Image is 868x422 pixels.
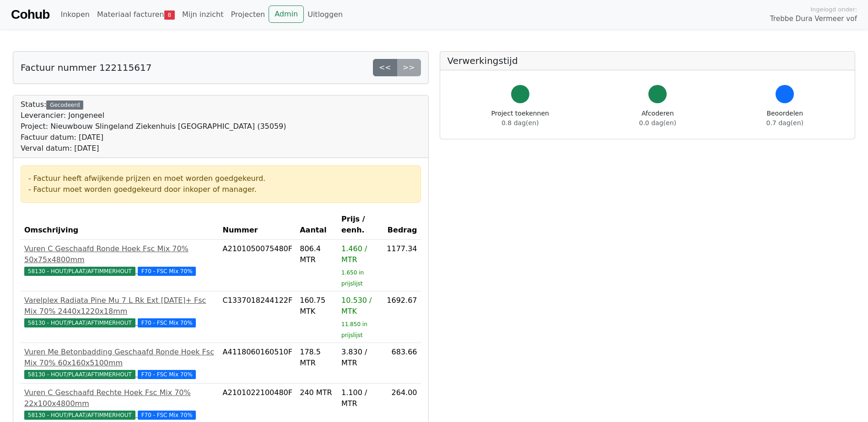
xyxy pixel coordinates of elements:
span: 8 [164,11,175,20]
sub: 11.850 in prijslijst [341,321,367,338]
div: 3.830 / MTR [341,347,379,369]
div: Vuren C Geschaafd Rechte Hoek Fsc Mix 70% 22x100x4800mm [24,387,216,409]
span: 0.7 dag(en) [766,119,803,127]
span: 58130 - HOUT/PLAAT/AFTIMMERHOUT [24,411,135,420]
a: Varelplex Radiata Pine Mu 7 L Rk Ext [DATE]+ Fsc Mix 70% 2440x1220x18mm58130 - HOUT/PLAAT/AFTIMME... [24,295,216,328]
span: 0.0 dag(en) [639,119,676,127]
div: Vuren C Geschaafd Ronde Hoek Fsc Mix 70% 50x75x4800mm [24,243,216,265]
sub: 1.650 in prijslijst [341,269,364,287]
a: Cohub [11,4,49,26]
a: Uitloggen [304,5,346,24]
div: Afcoderen [639,109,676,128]
span: F70 - FSC Mix 70% [138,411,196,420]
span: F70 - FSC Mix 70% [138,318,196,327]
div: Beoordelen [766,109,803,128]
a: << [373,59,397,76]
div: Verval datum: [DATE] [21,143,286,154]
span: 58130 - HOUT/PLAAT/AFTIMMERHOUT [24,267,135,276]
h5: Verwerkingstijd [447,55,848,66]
a: Admin [269,5,304,23]
div: Leverancier: Jongeneel [21,110,286,121]
th: Aantal [296,210,338,240]
div: 10.530 / MTK [341,295,379,317]
th: Prijs / eenh. [338,210,383,240]
div: 1.100 / MTR [341,387,379,409]
th: Bedrag [383,210,421,240]
th: Omschrijving [21,210,219,240]
div: Vuren Me Betonbadding Geschaafd Ronde Hoek Fsc Mix 70% 60x160x5100mm [24,347,216,369]
div: Project: Nieuwbouw Slingeland Ziekenhuis [GEOGRAPHIC_DATA] (35059) [21,121,286,132]
a: Vuren C Geschaafd Ronde Hoek Fsc Mix 70% 50x75x4800mm58130 - HOUT/PLAAT/AFTIMMERHOUT F70 - FSC Mi... [24,243,216,276]
td: A2101050075480F [219,240,297,291]
td: 1692.67 [383,291,421,343]
div: 178.5 MTR [300,347,334,369]
td: 683.66 [383,343,421,384]
div: Gecodeerd [46,100,83,110]
div: 160.75 MTK [300,295,334,317]
a: Vuren Me Betonbadding Geschaafd Ronde Hoek Fsc Mix 70% 60x160x5100mm58130 - HOUT/PLAAT/AFTIMMERHO... [24,347,216,380]
span: Ingelogd onder: [810,5,857,14]
a: Vuren C Geschaafd Rechte Hoek Fsc Mix 70% 22x100x4800mm58130 - HOUT/PLAAT/AFTIMMERHOUT F70 - FSC ... [24,387,216,420]
h5: Factuur nummer 122115617 [21,62,151,73]
div: Project toekennen [491,109,549,128]
td: C1337018244122F [219,291,297,343]
span: 58130 - HOUT/PLAAT/AFTIMMERHOUT [24,370,135,379]
span: 0.8 dag(en) [501,119,539,127]
div: Varelplex Radiata Pine Mu 7 L Rk Ext [DATE]+ Fsc Mix 70% 2440x1220x18mm [24,295,216,317]
div: Factuur datum: [DATE] [21,132,286,143]
td: A4118060160510F [219,343,297,384]
div: - Factuur moet worden goedgekeurd door inkoper of manager. [28,184,413,195]
div: 240 MTR [300,387,334,398]
th: Nummer [219,210,297,240]
div: Status: [21,99,286,154]
div: 1.460 / MTR [341,243,379,265]
span: Trebbe Dura Vermeer vof [770,14,857,24]
a: Materiaal facturen8 [93,5,178,24]
td: 1177.34 [383,240,421,291]
div: - Factuur heeft afwijkende prijzen en moet worden goedgekeurd. [28,173,413,184]
div: 806.4 MTR [300,243,334,265]
span: F70 - FSC Mix 70% [138,267,196,276]
a: Inkopen [57,5,93,24]
span: F70 - FSC Mix 70% [138,370,196,379]
span: 58130 - HOUT/PLAAT/AFTIMMERHOUT [24,318,135,327]
a: Projecten [227,5,269,24]
a: Mijn inzicht [178,5,227,24]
